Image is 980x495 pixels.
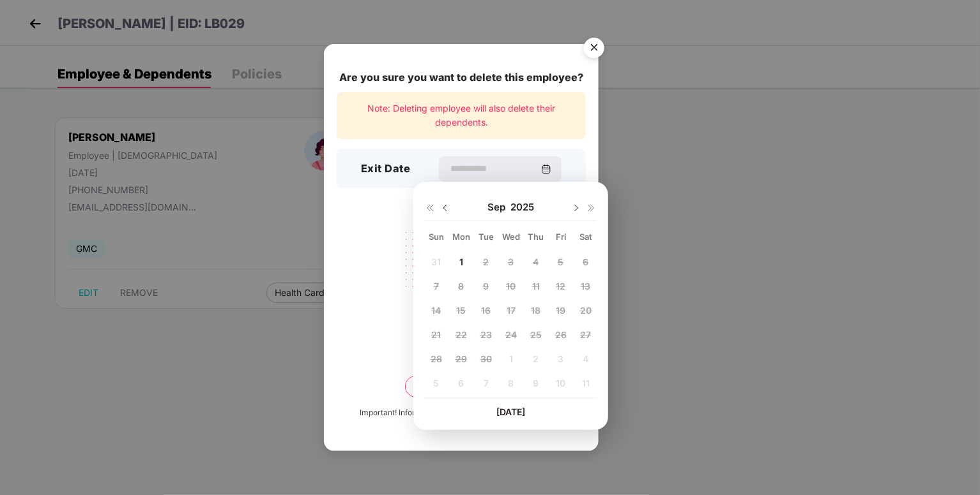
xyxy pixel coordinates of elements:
[459,256,463,267] span: 1
[405,376,517,397] button: Delete permanently
[496,406,525,417] span: [DATE]
[450,231,472,242] div: Mon
[586,203,597,213] img: svg+xml;base64,PHN2ZyB4bWxucz0iaHR0cDovL3d3dy53My5vcmcvMjAwMC9zdmciIHdpZHRoPSIxNiIgaGVpZ2h0PSIxNi...
[576,32,612,68] img: svg+xml;base64,PHN2ZyB4bWxucz0iaHR0cDovL3d3dy53My5vcmcvMjAwMC9zdmciIHdpZHRoPSI1NiIgaGVpZ2h0PSI1Ni...
[425,231,447,242] div: Sun
[541,164,551,174] img: svg+xml;base64,PHN2ZyBpZD0iQ2FsZW5kYXItMzJ4MzIiIHhtbG5zPSJodHRwOi8vd3d3LnczLm9yZy8yMDAwL3N2ZyIgd2...
[500,231,522,242] div: Wed
[487,201,510,214] span: Sep
[576,32,611,66] button: Close
[440,203,450,213] img: svg+xml;base64,PHN2ZyBpZD0iRHJvcGRvd24tMzJ4MzIiIHhtbG5zPSJodHRwOi8vd3d3LnczLm9yZy8yMDAwL3N2ZyIgd2...
[524,231,547,242] div: Thu
[337,92,586,140] div: Note: Deleting employee will also delete their dependents.
[337,70,586,85] div: Are you sure you want to delete this employee?
[574,231,597,242] div: Sat
[549,231,572,242] div: Fri
[571,203,581,213] img: svg+xml;base64,PHN2ZyBpZD0iRHJvcGRvd24tMzJ4MzIiIHhtbG5zPSJodHRwOi8vd3d3LnczLm9yZy8yMDAwL3N2ZyIgd2...
[475,231,497,242] div: Tue
[510,201,534,214] span: 2025
[360,407,563,419] div: Important! Information once deleted, can’t be recovered.
[361,161,411,177] h3: Exit Date
[390,224,533,323] img: svg+xml;base64,PHN2ZyB4bWxucz0iaHR0cDovL3d3dy53My5vcmcvMjAwMC9zdmciIHdpZHRoPSIyMjQiIGhlaWdodD0iMT...
[425,203,435,213] img: svg+xml;base64,PHN2ZyB4bWxucz0iaHR0cDovL3d3dy53My5vcmcvMjAwMC9zdmciIHdpZHRoPSIxNiIgaGVpZ2h0PSIxNi...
